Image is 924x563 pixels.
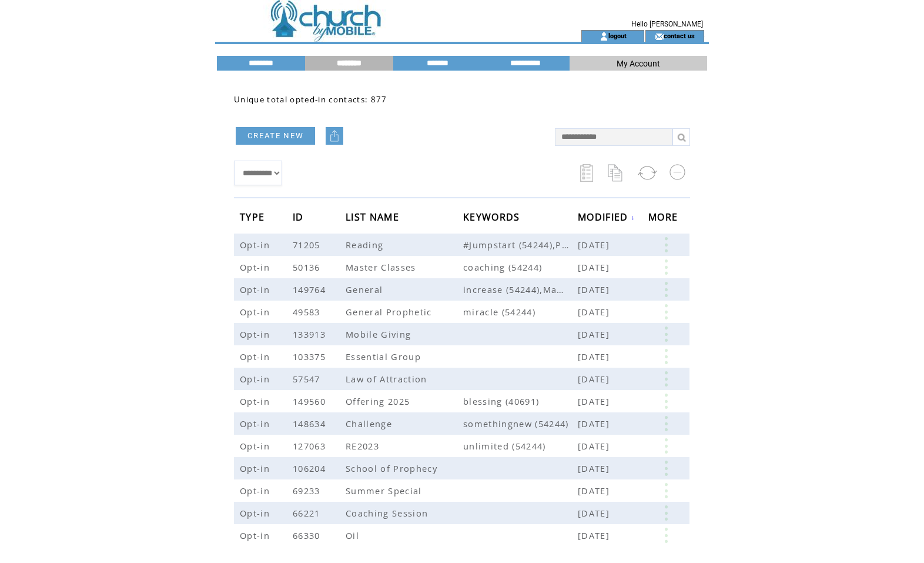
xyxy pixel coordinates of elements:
span: Opt-in [240,440,273,452]
span: somethingnew (54244) [463,418,578,429]
span: MODIFIED [578,208,631,229]
span: 69233 [293,485,323,497]
span: [DATE] [578,284,612,295]
span: 49583 [293,306,323,318]
span: TYPE [240,208,267,229]
span: [DATE] [578,261,612,273]
a: CREATE NEW [236,127,315,145]
span: Essential Group [346,351,424,362]
span: [DATE] [578,485,612,497]
a: ID [293,213,307,220]
span: 66221 [293,507,323,519]
span: 66330 [293,529,323,541]
span: Opt-in [240,418,273,429]
span: Summer Special [346,485,425,497]
span: KEYWORDS [463,208,523,229]
span: 50136 [293,261,323,273]
span: [DATE] [578,328,612,340]
span: [DATE] [578,306,612,318]
span: Opt-in [240,284,273,295]
span: 106204 [293,462,329,474]
span: [DATE] [578,373,612,385]
span: Opt-in [240,351,273,362]
span: [DATE] [578,418,612,429]
span: coaching (54244) [463,261,578,273]
a: contact us [664,32,695,39]
span: Opt-in [240,462,273,474]
a: MODIFIED↓ [578,214,635,221]
span: Opt-in [240,239,273,251]
span: 133913 [293,328,329,340]
span: Hello [PERSON_NAME] [631,20,703,28]
span: [DATE] [578,395,612,407]
span: Opt-in [240,261,273,273]
span: 148634 [293,418,329,429]
a: logout [608,32,627,39]
span: General Prophetic [346,306,435,318]
span: #Jumpstart (54244),Prophecy (54244),reading (54244),session (54244),talk (54244) [463,239,578,251]
span: General [346,284,386,295]
span: 149560 [293,395,329,407]
span: Offering 2025 [346,395,413,407]
span: Unique total opted-in contacts: 877 [234,94,387,105]
span: miracle (54244) [463,306,578,318]
span: Opt-in [240,306,273,318]
span: unlimited (54244) [463,440,578,452]
span: Master Classes [346,261,419,273]
span: 57547 [293,373,323,385]
span: Coaching Session [346,507,431,519]
span: Oil [346,529,362,541]
a: TYPE [240,213,267,220]
span: [DATE] [578,529,612,541]
span: Mobile Giving [346,328,414,340]
span: Opt-in [240,485,273,497]
span: Challenge [346,418,395,429]
img: account_icon.gif [600,32,608,41]
span: [DATE] [578,239,612,251]
span: [DATE] [578,351,612,362]
span: MORE [648,208,681,229]
span: 127063 [293,440,329,452]
span: 149764 [293,284,329,295]
img: upload.png [329,130,340,142]
span: LIST NAME [346,208,402,229]
span: School of Prophecy [346,462,440,474]
span: Reading [346,239,386,251]
span: Opt-in [240,529,273,541]
span: Opt-in [240,328,273,340]
span: Opt-in [240,373,273,385]
a: KEYWORDS [463,213,523,220]
span: 103375 [293,351,329,362]
span: increase (54244),Manifest (54244),protection (54244),focus (54244) [463,284,578,295]
img: contact_us_icon.gif [655,32,664,41]
span: Law of Attraction [346,373,430,385]
span: RE2023 [346,440,382,452]
a: LIST NAME [346,213,402,220]
span: Opt-in [240,507,273,519]
span: [DATE] [578,462,612,474]
span: Opt-in [240,395,273,407]
span: [DATE] [578,507,612,519]
span: [DATE] [578,440,612,452]
span: blessing (40691) [463,395,578,407]
span: My Account [617,59,660,68]
span: ID [293,208,307,229]
span: 71205 [293,239,323,251]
